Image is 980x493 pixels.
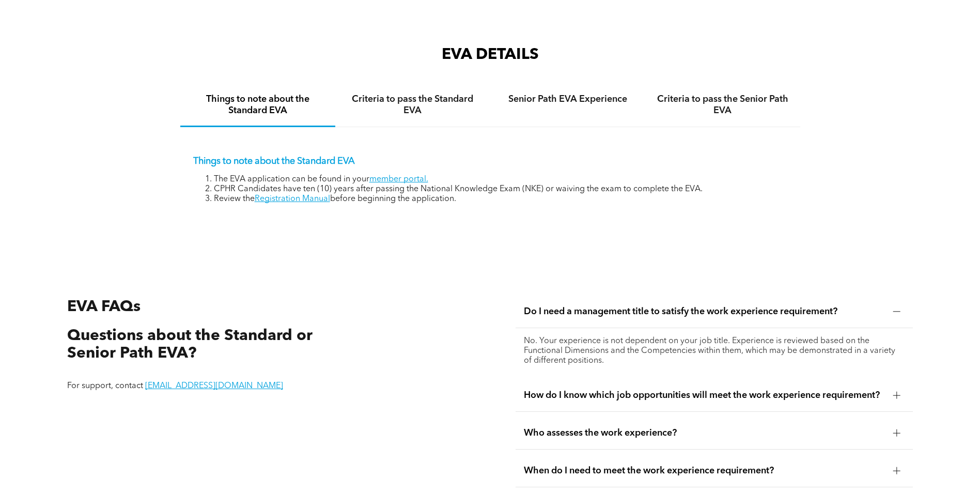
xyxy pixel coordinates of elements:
span: Questions about the Standard or Senior Path EVA? [67,328,313,362]
a: Registration Manual [255,195,330,203]
span: For support, contact [67,382,143,390]
h4: Things to note about the Standard EVA [190,94,326,116]
li: The EVA application can be found in your [214,175,787,184]
span: How do I know which job opportunities will meet the work experience requirement? [524,390,885,401]
a: member portal. [369,175,428,183]
h4: Senior Path EVA Experience [500,94,636,105]
li: CPHR Candidates have ten (10) years after passing the National Knowledge Exam (NKE) or waiving th... [214,184,787,194]
h4: Criteria to pass the Standard EVA [345,94,481,116]
span: Do I need a management title to satisfy the work experience requirement? [524,306,885,317]
p: Things to note about the Standard EVA [193,156,787,167]
span: EVA FAQs [67,299,141,315]
a: [EMAIL_ADDRESS][DOMAIN_NAME] [145,382,283,390]
li: Review the before beginning the application. [214,194,787,204]
p: No. Your experience is not dependent on your job title. Experience is reviewed based on the Funct... [524,336,905,366]
span: Who assesses the work experience? [524,427,885,439]
h4: Criteria to pass the Senior Path EVA [655,94,791,116]
span: When do I need to meet the work experience requirement? [524,465,885,476]
span: EVA DETAILS [442,47,539,63]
